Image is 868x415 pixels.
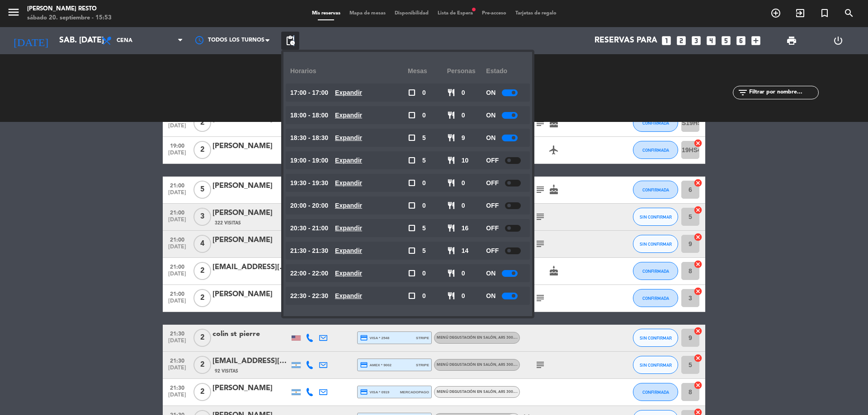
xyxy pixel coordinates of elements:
[166,207,189,217] span: 21:00
[360,388,368,396] i: credit_card
[360,361,368,369] i: credit_card
[693,233,703,242] i: cancel
[166,328,189,338] span: 21:30
[290,155,328,166] span: 19:00 - 19:00
[408,247,416,255] span: check_box_outline_blank
[437,390,521,394] span: Menú degustación en salón
[462,110,465,121] span: 0
[290,133,328,143] span: 18:30 - 18:30
[447,224,455,232] span: restaurant
[462,178,465,188] span: 0
[642,269,669,274] span: CONFIRMADA
[642,390,669,395] span: CONFIRMADA
[193,356,211,374] span: 2
[285,35,296,46] span: pending_actions
[750,35,762,47] i: add_box
[290,201,328,211] span: 20:00 - 20:00
[166,190,189,200] span: [DATE]
[360,388,389,396] span: visa * 0919
[335,292,362,299] u: Expandir
[212,382,289,394] div: [PERSON_NAME]
[486,268,495,279] span: ON
[447,89,455,97] span: restaurant
[633,141,678,159] button: CONFIRMADA
[633,114,678,132] button: CONFIRMADA
[633,181,678,199] button: CONFIRMADA
[633,329,678,347] button: SIN CONFIRMAR
[408,156,416,164] span: check_box_outline_blank
[7,5,20,22] button: menu
[212,261,289,273] div: [EMAIL_ADDRESS][DOMAIN_NAME]
[462,268,465,279] span: 0
[212,289,289,300] div: [PERSON_NAME]
[690,35,702,47] i: looks_3
[408,224,416,232] span: check_box_outline_blank
[462,201,465,211] span: 0
[193,383,211,401] span: 2
[193,181,211,199] span: 5
[496,390,521,394] span: , ARS 300.000
[408,292,416,300] span: check_box_outline_blank
[290,88,328,98] span: 17:00 - 17:00
[486,88,495,98] span: ON
[335,270,362,277] u: Expandir
[462,246,469,256] span: 14
[786,35,797,46] span: print
[360,334,368,342] i: credit_card
[833,35,844,46] i: power_settings_new
[640,214,672,219] span: SIN CONFIRMAR
[166,298,189,308] span: [DATE]
[548,184,559,195] i: cake
[7,31,55,51] i: [DATE]
[408,269,416,277] span: check_box_outline_blank
[166,180,189,190] span: 21:00
[640,363,672,368] span: SIN CONFIRMAR
[335,157,362,164] u: Expandir
[335,134,362,141] u: Expandir
[408,89,416,97] span: check_box_outline_blank
[166,382,189,392] span: 21:30
[212,328,289,340] div: colin st pierre
[27,5,112,14] div: [PERSON_NAME] Resto
[166,355,189,365] span: 21:30
[642,187,669,192] span: CONFIRMADA
[193,208,211,226] span: 3
[166,150,189,160] span: [DATE]
[471,7,476,12] span: fiber_manual_record
[212,140,289,152] div: [PERSON_NAME]
[535,238,546,249] i: subject
[422,291,426,301] span: 0
[705,35,717,47] i: looks_4
[462,223,469,233] span: 16
[212,180,289,192] div: [PERSON_NAME]
[548,117,559,128] i: cake
[335,89,362,96] u: Expandir
[422,223,426,233] span: 5
[640,336,672,340] span: SIN CONFIRMAR
[535,359,546,370] i: subject
[335,112,362,119] u: Expandir
[335,247,362,254] u: Expandir
[477,11,511,16] span: Pre-acceso
[390,11,433,16] span: Disponibilidad
[535,293,546,303] i: subject
[408,111,416,119] span: check_box_outline_blank
[486,223,499,233] span: OFF
[633,235,678,253] button: SIN CONFIRMAR
[193,114,211,132] span: 2
[737,87,748,98] i: filter_list
[166,234,189,244] span: 21:00
[486,110,495,121] span: ON
[416,362,429,368] span: stripe
[447,179,455,187] span: restaurant
[400,389,429,395] span: mercadopago
[819,8,830,19] i: turned_in_not
[640,242,672,247] span: SIN CONFIRMAR
[535,211,546,222] i: subject
[447,59,486,84] div: personas
[770,8,781,19] i: add_circle_outline
[496,336,521,340] span: , ARS 300.000
[693,326,703,336] i: cancel
[166,288,189,298] span: 21:00
[335,224,362,232] u: Expandir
